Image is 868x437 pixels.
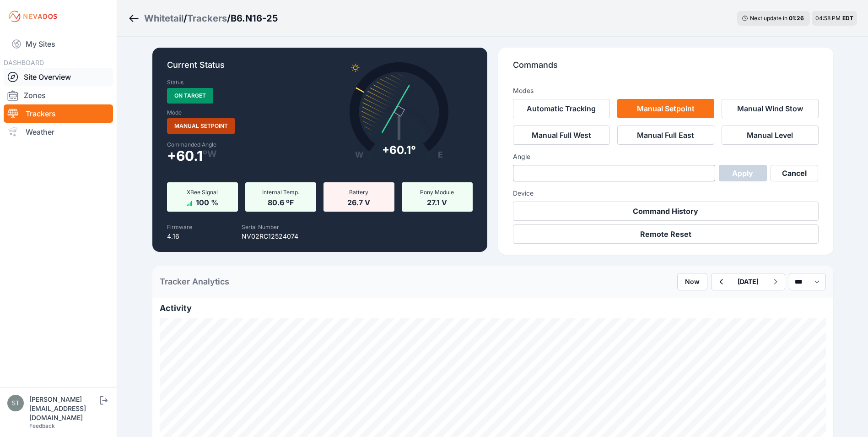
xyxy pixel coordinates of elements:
button: Manual Level [722,126,819,145]
span: / [183,12,187,25]
a: Whitetail [144,12,183,25]
label: Mode [167,109,182,116]
button: Manual Wind Stow [722,99,819,118]
button: Remote Reset [513,224,819,244]
h3: B6.N16-25 [231,12,278,25]
a: Zones [4,86,113,104]
label: Serial Number [242,224,279,230]
div: + 60.1° [382,143,416,158]
span: XBee Signal [187,189,218,196]
p: Current Status [167,59,473,79]
span: 27.1 V [427,196,447,207]
button: Now [677,273,707,290]
p: NV02RC12524074 [242,232,298,241]
button: Manual Full East [617,126,714,145]
span: Internal Temp. [262,189,299,196]
button: [DATE] [730,273,766,290]
span: 04:58 PM [815,15,841,22]
a: Weather [4,123,113,141]
button: Apply [719,165,767,181]
span: 80.6 ºF [268,196,294,207]
a: My Sites [4,33,113,55]
label: Commanded Angle [167,141,314,148]
div: [PERSON_NAME][EMAIL_ADDRESS][DOMAIN_NAME] [29,395,98,422]
a: Feedback [29,422,55,429]
a: Site Overview [4,68,113,86]
div: 01 : 26 [789,15,805,22]
img: Nevados [7,9,59,24]
span: 26.7 V [347,196,370,207]
img: steve@nevados.solar [7,395,24,411]
span: 100 % [196,196,218,207]
button: Automatic Tracking [513,99,610,118]
a: Trackers [187,12,227,25]
h3: Angle [513,152,819,161]
span: DASHBOARD [4,59,44,66]
span: Battery [349,189,368,196]
span: EDT [842,15,853,22]
button: Command History [513,202,819,221]
p: 4.16 [167,232,192,241]
span: + 60.1 [167,150,203,161]
button: Cancel [771,165,819,181]
nav: Breadcrumb [128,6,278,30]
h3: Modes [513,86,534,95]
span: Manual Setpoint [167,118,235,134]
h2: Activity [160,302,826,315]
span: Pony Module [420,189,454,196]
button: Manual Setpoint [617,99,714,118]
p: Commands [513,59,819,79]
span: On Target [167,88,213,104]
span: / [227,12,231,25]
label: Firmware [167,224,192,230]
label: Status [167,79,183,86]
span: º W [203,150,217,158]
span: Next update in [750,15,787,22]
h3: Device [513,189,819,198]
a: Trackers [4,104,113,123]
button: Manual Full West [513,126,610,145]
h2: Tracker Analytics [160,275,229,288]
